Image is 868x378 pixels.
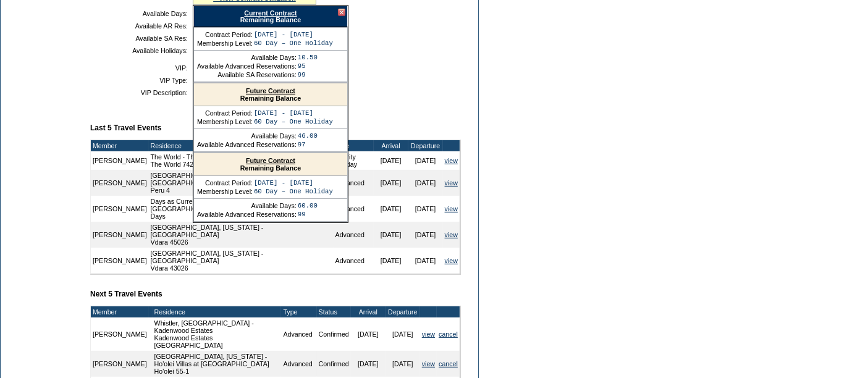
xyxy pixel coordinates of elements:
a: view [445,257,458,264]
td: Member [91,140,149,151]
td: Priority Holiday [334,151,374,170]
td: Available Days: [197,132,297,140]
td: Days as Currency [GEOGRAPHIC_DATA]: Explore the Ancient Ruins Using 6 Days [149,196,334,222]
td: [DATE] [408,170,443,196]
td: VIP Description: [95,89,188,96]
a: cancel [439,330,458,338]
a: Future Contract [246,87,295,94]
td: [DATE] [374,248,408,274]
td: 10.50 [298,54,318,61]
td: Residence [149,140,334,151]
td: Available Advanced Reservations: [197,62,297,70]
a: view [445,205,458,212]
a: view [445,157,458,164]
td: Available Days: [197,202,297,209]
a: view [445,179,458,187]
td: Departure [408,140,443,151]
td: [PERSON_NAME] [91,317,149,351]
td: [DATE] [386,351,420,377]
td: [GEOGRAPHIC_DATA], [US_STATE] - [GEOGRAPHIC_DATA] Vdara 43026 [149,248,334,274]
td: [DATE] - [DATE] [254,109,333,117]
td: Status [317,306,351,317]
td: Arrival [351,306,386,317]
td: VIP: [95,64,188,72]
td: [PERSON_NAME] [91,248,149,274]
a: view [422,360,435,367]
td: Membership Level: [197,40,253,47]
td: [DATE] [408,222,443,248]
td: [PERSON_NAME] [91,351,149,377]
td: Available Days: [197,54,297,61]
td: [PERSON_NAME] [91,196,149,222]
td: [PERSON_NAME] [91,222,149,248]
td: Confirmed [317,351,351,377]
td: 60.00 [298,202,318,209]
td: Member [91,306,149,317]
b: Last 5 Travel Events [90,124,161,132]
div: Remaining Balance [194,83,347,106]
td: Available Days: [95,10,188,17]
td: 46.00 [298,132,318,140]
td: Available Advanced Reservations: [197,141,297,148]
td: 95 [298,62,318,70]
td: [PERSON_NAME] [91,151,149,170]
td: VIP Type: [95,77,188,84]
td: 60 Day – One Holiday [254,40,333,47]
td: [PERSON_NAME] [91,170,149,196]
td: Available SA Res: [95,35,188,42]
td: Advanced [334,248,374,274]
div: Remaining Balance [194,153,347,176]
td: Type [281,306,316,317]
a: view [445,231,458,238]
td: 60 Day – One Holiday [254,188,333,195]
div: Remaining Balance [193,6,348,27]
td: Departure [386,306,420,317]
td: [DATE] - [DATE] [254,179,333,187]
td: The World - The World Residences The World 742 [149,151,334,170]
td: Arrival [374,140,408,151]
td: [DATE] - [DATE] [254,31,333,38]
td: Available Advanced Reservations: [197,211,297,218]
td: Membership Level: [197,188,253,195]
td: Available Holidays: [95,47,188,54]
td: 99 [298,211,318,218]
a: view [422,330,435,338]
td: Contract Period: [197,179,253,187]
td: [DATE] [374,170,408,196]
td: [GEOGRAPHIC_DATA]: Explore the Ancient Ruins - [GEOGRAPHIC_DATA]: Explore the Ancient Ruins Peru 4 [149,170,334,196]
td: Type [334,140,374,151]
td: [DATE] [374,196,408,222]
td: [DATE] [408,248,443,274]
td: Advanced [334,170,374,196]
td: Whistler, [GEOGRAPHIC_DATA] - Kadenwood Estates Kadenwood Estates [GEOGRAPHIC_DATA] [153,317,282,351]
td: [DATE] [386,317,420,351]
td: 60 Day – One Holiday [254,118,333,125]
a: Current Contract [244,9,297,17]
td: [DATE] [351,351,386,377]
td: [GEOGRAPHIC_DATA], [US_STATE] - [GEOGRAPHIC_DATA] Vdara 45026 [149,222,334,248]
b: Next 5 Travel Events [90,290,162,298]
td: Available SA Reservations: [197,71,297,78]
td: Advanced [281,351,316,377]
td: 99 [298,71,318,78]
a: Future Contract [246,157,295,164]
a: cancel [439,360,458,367]
td: [DATE] [374,222,408,248]
td: Confirmed [317,317,351,351]
td: Contract Period: [197,31,253,38]
td: Contract Period: [197,109,253,117]
td: [DATE] [351,317,386,351]
td: Advanced [334,196,374,222]
td: Residence [153,306,282,317]
td: Membership Level: [197,118,253,125]
td: [DATE] [374,151,408,170]
td: Advanced [334,222,374,248]
td: Advanced [281,317,316,351]
td: Available AR Res: [95,22,188,30]
td: 97 [298,141,318,148]
td: [DATE] [408,151,443,170]
td: [DATE] [408,196,443,222]
td: [GEOGRAPHIC_DATA], [US_STATE] - Ho'olei Villas at [GEOGRAPHIC_DATA] Ho'olei 55-1 [153,351,282,377]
